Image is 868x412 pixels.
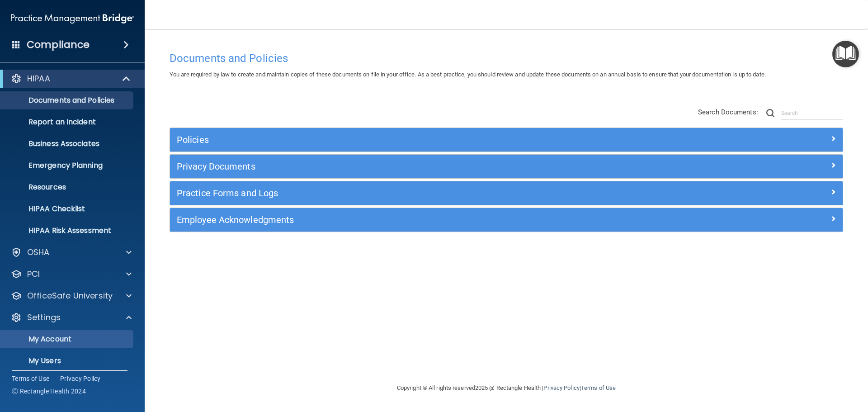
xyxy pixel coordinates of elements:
[581,384,616,391] a: Terms of Use
[177,213,836,227] a: Employee Acknowledgments
[177,133,836,147] a: Policies
[11,73,131,84] a: HIPAA
[27,269,40,279] p: PCI
[11,247,132,258] a: OSHA
[698,108,758,116] span: Search Documents:
[27,312,61,323] p: Settings
[6,118,129,127] p: Report an Incident
[177,135,668,145] h5: Policies
[11,290,132,301] a: OfficeSafe University
[12,374,49,383] a: Terms of Use
[170,71,766,78] span: You are required by law to create and maintain copies of these documents on file in your office. ...
[177,186,836,200] a: Practice Forms and Logs
[781,106,843,120] input: Search
[6,335,129,344] p: My Account
[177,188,668,198] h5: Practice Forms and Logs
[6,226,129,235] p: HIPAA Risk Assessment
[27,290,113,301] p: OfficeSafe University
[832,41,859,67] button: Open Resource Center
[6,356,129,365] p: My Users
[177,159,836,174] a: Privacy Documents
[170,52,843,64] h4: Documents and Policies
[6,96,129,105] p: Documents and Policies
[11,9,134,28] img: PMB logo
[11,269,132,279] a: PCI
[6,204,129,213] p: HIPAA Checklist
[6,183,129,192] p: Resources
[543,384,579,391] a: Privacy Policy
[27,73,50,84] p: HIPAA
[60,374,101,383] a: Privacy Policy
[27,247,50,258] p: OSHA
[6,161,129,170] p: Emergency Planning
[11,312,132,323] a: Settings
[6,139,129,148] p: Business Associates
[341,374,671,403] div: Copyright © All rights reserved 2025 @ Rectangle Health | |
[27,38,90,51] h4: Compliance
[766,109,774,117] img: ic-search.3b580494.png
[177,215,668,225] h5: Employee Acknowledgments
[12,387,86,396] span: Ⓒ Rectangle Health 2024
[177,161,668,171] h5: Privacy Documents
